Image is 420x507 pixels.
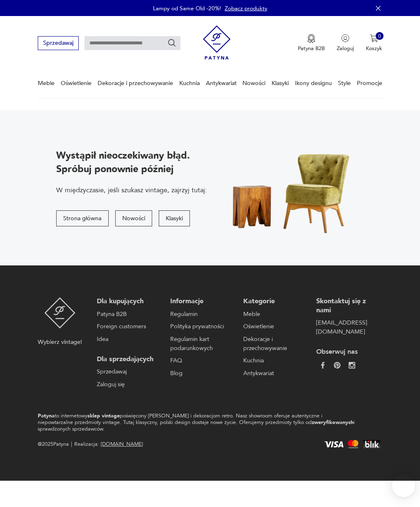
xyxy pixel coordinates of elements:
[370,34,378,42] img: Ikona koszyka
[38,69,55,97] a: Meble
[206,69,237,97] a: Antykwariat
[71,440,72,449] div: |
[97,297,159,306] p: Dla kupujących
[38,413,356,433] p: to internetowy poświęcony [PERSON_NAME] i dekoracjom retro. Nasz showroom oferuje autentyczne i n...
[97,310,159,319] a: Patyna B2B
[167,39,176,48] button: Szukaj
[38,412,55,419] strong: Patyna
[320,362,326,369] img: da9060093f698e4c3cedc1453eec5031.webp
[243,335,305,353] a: Dekoracje i przechowywanie
[38,338,82,347] p: Wybierz vintage!
[74,440,143,449] span: Realizacja:
[61,69,91,97] a: Oświetlenie
[322,441,345,447] img: Visa
[97,380,159,389] a: Zaloguj się
[203,23,231,62] img: Patyna - sklep z meblami i dekoracjami vintage
[97,322,159,331] a: Foreign customers
[337,45,354,52] p: Zaloguj
[56,163,207,176] p: Spróbuj ponownie później
[334,362,340,369] img: 37d27d81a828e637adc9f9cb2e3d3a8a.webp
[316,318,378,336] a: [EMAIL_ADDRESS][DOMAIN_NAME]
[170,335,232,353] a: Regulamin kart podarunkowych
[216,134,370,242] img: Fotel
[97,367,159,376] a: Sprzedawaj
[243,310,305,319] a: Meble
[44,297,76,329] img: Patyna - sklep z meblami i dekoracjami vintage
[312,419,354,426] strong: zweryfikowanych
[97,355,159,364] p: Dla sprzedających
[298,34,325,52] button: Patyna B2B
[101,440,143,448] a: [DOMAIN_NAME]
[242,69,265,97] a: Nowości
[243,297,305,306] p: Kategorie
[338,69,351,97] a: Style
[170,356,232,365] a: FAQ
[170,297,232,306] p: Informacje
[243,322,305,331] a: Oświetlenie
[349,362,355,369] img: c2fd9cf7f39615d9d6839a72ae8e59e5.webp
[392,474,415,497] iframe: Smartsupp widget button
[298,34,325,52] a: Ikona medaluPatyna B2B
[56,149,207,162] p: Wystąpił nieoczekiwany błąd.
[56,210,108,226] button: Strona główna
[87,412,120,419] strong: sklep vintage
[295,69,332,97] a: Ikony designu
[153,5,221,12] p: Lampy od Same Old -20%!
[298,45,325,52] p: Patyna B2B
[316,297,378,315] p: Skontaktuj się z nami
[357,69,382,97] a: Promocje
[38,36,78,50] button: Sprzedawaj
[366,45,382,52] p: Koszyk
[361,440,382,448] img: BLIK
[243,369,305,378] a: Antykwariat
[337,34,354,52] button: Zaloguj
[56,186,207,195] p: W międzyczasie, jeśli szukasz vintage, zajrzyj tutaj:
[272,69,289,97] a: Klasyki
[307,34,315,43] img: Ikona medalu
[170,369,232,378] a: Blog
[170,322,232,331] a: Polityka prywatności
[179,69,200,97] a: Kuchnia
[159,210,190,226] button: Klasyki
[38,41,78,46] a: Sprzedawaj
[366,34,382,52] button: 0Koszyk
[98,69,173,97] a: Dekoracje i przechowywanie
[376,32,384,40] div: 0
[97,335,159,344] a: Idea
[243,356,305,365] a: Kuchnia
[225,5,267,12] a: Zobacz produkty
[347,440,360,448] img: Mastercard
[341,34,349,42] img: Ikonka użytkownika
[38,440,69,449] span: @ 2025 Patyna
[170,310,232,319] a: Regulamin
[115,210,152,226] button: Nowości
[316,348,378,357] p: Obserwuj nas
